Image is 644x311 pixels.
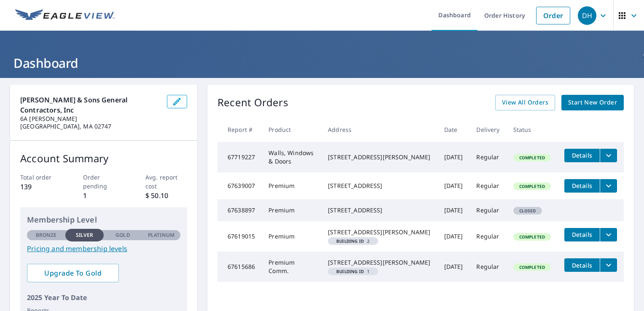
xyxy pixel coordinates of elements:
span: Completed [514,183,550,189]
em: Building ID [336,269,364,273]
p: Avg. report cost [145,173,187,190]
td: [DATE] [437,142,470,172]
th: Status [507,117,558,142]
span: Details [569,151,595,159]
td: 67719227 [217,142,262,172]
td: Regular [470,172,506,199]
button: filesDropdownBtn-67719227 [600,149,617,162]
span: Details [569,182,595,190]
span: 1 [331,269,375,273]
td: 67619015 [217,221,262,252]
p: Silver [76,231,94,239]
td: Premium [262,221,321,252]
a: Start New Order [561,95,624,110]
div: [STREET_ADDRESS][PERSON_NAME] [328,153,430,161]
button: filesDropdownBtn-67639007 [600,179,617,193]
div: [STREET_ADDRESS][PERSON_NAME] [328,258,430,267]
a: Pricing and membership levels [27,244,180,254]
th: Date [437,117,470,142]
span: View All Orders [502,97,548,108]
p: Account Summary [20,151,187,166]
span: Details [569,261,595,269]
td: 67615686 [217,252,262,282]
p: Gold [115,231,130,239]
td: Walls, Windows & Doors [262,142,321,172]
p: Total order [20,173,62,182]
td: [DATE] [437,199,470,221]
p: [PERSON_NAME] & Sons General Contractors, Inc [20,95,160,115]
p: Bronze [36,231,57,239]
em: Building ID [336,239,364,243]
img: EV Logo [15,9,115,22]
span: Completed [514,234,550,240]
p: 139 [20,182,62,192]
a: View All Orders [495,95,555,110]
p: 6A [PERSON_NAME] [20,115,160,123]
button: filesDropdownBtn-67619015 [600,228,617,241]
button: filesDropdownBtn-67615686 [600,258,617,272]
p: Membership Level [27,214,180,225]
p: 1 [83,190,125,201]
td: [DATE] [437,221,470,252]
span: Completed [514,155,550,161]
td: Regular [470,199,506,221]
span: Start New Order [568,97,617,108]
span: Upgrade To Gold [34,268,112,278]
p: Platinum [148,231,174,239]
p: Order pending [83,173,125,190]
div: DH [578,6,596,25]
p: 2025 Year To Date [27,292,180,303]
span: 2 [331,239,375,243]
td: 67638897 [217,199,262,221]
button: detailsBtn-67619015 [564,228,600,241]
td: 67639007 [217,172,262,199]
p: Recent Orders [217,95,288,110]
div: [STREET_ADDRESS] [328,206,430,214]
span: Closed [514,208,541,214]
td: Premium [262,172,321,199]
th: Delivery [470,117,506,142]
td: [DATE] [437,252,470,282]
span: Completed [514,264,550,270]
p: $ 50.10 [145,190,187,201]
a: Upgrade To Gold [27,264,119,282]
td: Regular [470,252,506,282]
p: [GEOGRAPHIC_DATA], MA 02747 [20,123,160,130]
td: Premium [262,199,321,221]
td: Regular [470,221,506,252]
a: Order [536,7,570,24]
span: Details [569,231,595,239]
th: Address [321,117,437,142]
td: Regular [470,142,506,172]
button: detailsBtn-67639007 [564,179,600,193]
div: [STREET_ADDRESS][PERSON_NAME] [328,228,430,236]
th: Report # [217,117,262,142]
td: [DATE] [437,172,470,199]
button: detailsBtn-67615686 [564,258,600,272]
h1: Dashboard [10,54,634,72]
td: Premium Comm. [262,252,321,282]
button: detailsBtn-67719227 [564,149,600,162]
th: Product [262,117,321,142]
div: [STREET_ADDRESS] [328,182,430,190]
